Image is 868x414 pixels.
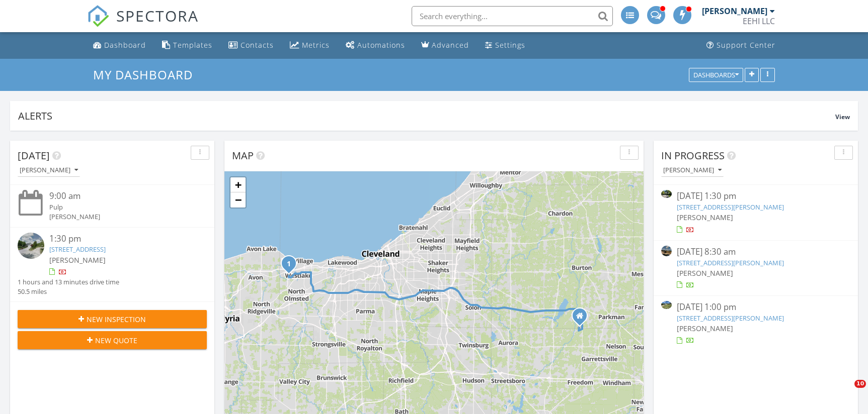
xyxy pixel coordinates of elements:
span: [PERSON_NAME] [49,255,106,265]
span: In Progress [661,149,725,162]
a: Contacts [224,36,278,55]
span: [PERSON_NAME] [677,268,733,278]
span: Map [232,149,254,162]
a: Settings [481,36,529,55]
a: Automations (Advanced) [342,36,409,55]
button: [PERSON_NAME] [18,164,80,177]
img: streetview [661,246,672,256]
div: Support Center [717,40,775,50]
div: [PERSON_NAME] [663,167,722,174]
a: Zoom in [230,177,246,192]
div: Automations [357,40,405,50]
a: Support Center [702,36,779,55]
div: Settings [495,40,525,50]
div: [PERSON_NAME] [20,167,78,174]
div: [DATE] 8:30 am [677,246,834,258]
div: [DATE] 1:00 pm [677,301,834,314]
div: Pulp [49,202,191,212]
div: 2260 Windward Dr, Westlake, OH 44145 [289,263,295,269]
div: Dashboard [104,40,146,50]
div: 50.5 miles [18,287,119,296]
img: The Best Home Inspection Software - Spectora [87,5,109,27]
div: 9:00 am [49,190,191,202]
div: 19129 Tilden Rd., Hiram OH 44234 [580,316,586,322]
div: EEHI LLC [743,16,775,26]
button: New Quote [18,331,207,349]
div: Advanced [432,40,469,50]
div: 1:30 pm [49,233,191,245]
a: [DATE] 8:30 am [STREET_ADDRESS][PERSON_NAME] [PERSON_NAME] [661,246,850,290]
span: [PERSON_NAME] [677,324,733,333]
a: Dashboard [89,36,150,55]
iframe: Intercom live chat [834,380,858,404]
button: [PERSON_NAME] [661,164,724,177]
div: 1 hours and 13 minutes drive time [18,277,119,287]
a: [DATE] 1:00 pm [STREET_ADDRESS][PERSON_NAME] [PERSON_NAME] [661,301,850,346]
a: [STREET_ADDRESS][PERSON_NAME] [677,202,784,212]
a: 1:30 pm [STREET_ADDRESS] [PERSON_NAME] 1 hours and 13 minutes drive time 50.5 miles [18,233,207,297]
span: SPECTORA [116,5,199,26]
img: streetview [18,233,44,259]
span: New Inspection [87,314,146,325]
a: My Dashboard [93,66,201,83]
button: Dashboards [689,68,743,82]
div: Contacts [241,40,274,50]
a: Advanced [417,36,473,55]
a: SPECTORA [87,14,199,35]
img: 9468597%2Fcover_photos%2FSmorAFarf3BnSlis20AZ%2Fsmall.9468597-1757957599390 [661,190,672,198]
span: [DATE] [18,149,50,162]
div: Dashboards [693,71,739,78]
div: Templates [173,40,212,50]
span: View [835,113,850,121]
span: 10 [854,380,866,388]
a: Templates [158,36,216,55]
a: Zoom out [230,192,246,208]
img: 9545951%2Fcover_photos%2Fjs30xy0CCAWqy0aHQCIB%2Fsmall.jpg [661,301,672,309]
div: [PERSON_NAME] [49,212,191,222]
input: Search everything... [412,6,613,26]
div: Metrics [302,40,330,50]
i: 1 [287,261,291,268]
div: [DATE] 1:30 pm [677,190,834,202]
span: [PERSON_NAME] [677,213,733,222]
a: [STREET_ADDRESS][PERSON_NAME] [677,314,784,323]
a: Metrics [286,36,334,55]
div: [PERSON_NAME] [702,6,767,16]
a: [STREET_ADDRESS] [49,245,106,254]
a: [STREET_ADDRESS][PERSON_NAME] [677,258,784,267]
span: New Quote [95,335,137,346]
a: [DATE] 1:30 pm [STREET_ADDRESS][PERSON_NAME] [PERSON_NAME] [661,190,850,235]
div: Alerts [18,109,835,123]
button: New Inspection [18,310,207,328]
